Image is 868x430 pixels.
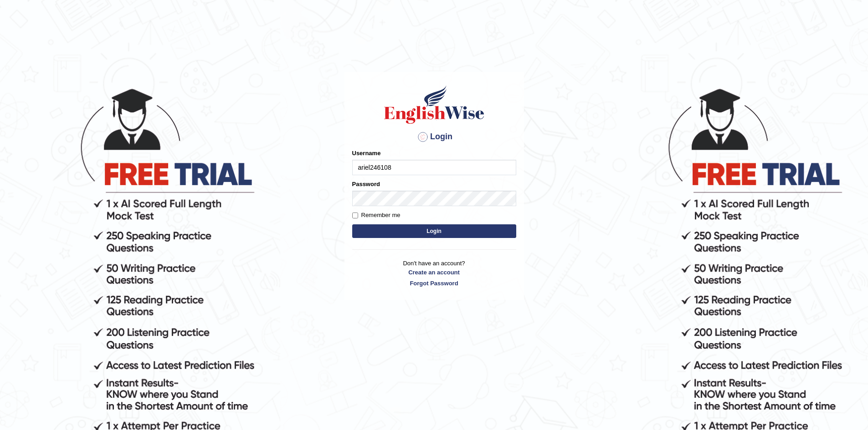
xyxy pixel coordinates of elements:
[352,149,381,157] label: Username
[382,84,486,125] img: Logo of English Wise sign in for intelligent practice with AI
[352,268,516,277] a: Create an account
[352,212,358,218] input: Remember me
[352,130,516,144] h4: Login
[352,279,516,288] a: Forgot Password
[352,211,401,220] label: Remember me
[352,259,516,287] p: Don't have an account?
[352,224,516,238] button: Login
[352,180,380,188] label: Password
